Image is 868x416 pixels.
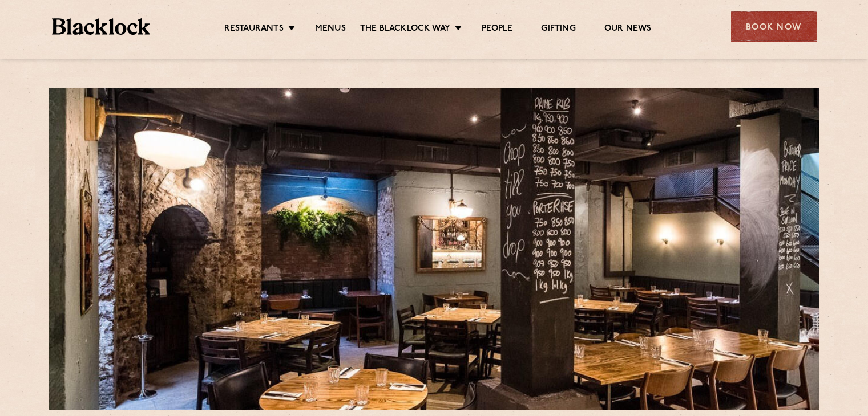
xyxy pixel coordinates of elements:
a: Restaurants [224,23,284,36]
a: The Blacklock Way [360,23,450,36]
a: Our News [604,23,652,36]
div: Book Now [731,11,817,42]
a: Gifting [541,23,575,36]
img: BL_Textured_Logo-footer-cropped.svg [52,18,151,35]
a: People [482,23,512,36]
a: Menus [315,23,346,36]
